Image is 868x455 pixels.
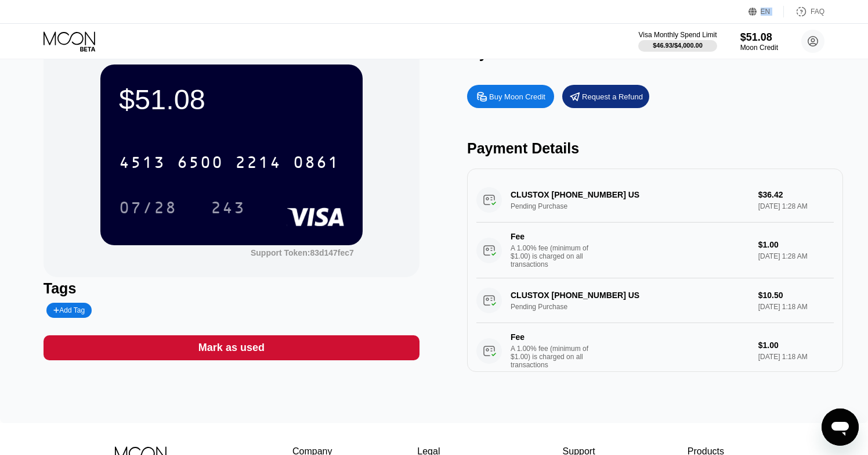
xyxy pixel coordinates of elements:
[784,6,824,17] div: FAQ
[476,323,834,379] div: FeeA 1.00% fee (minimum of $1.00) is charged on all transactions$1.00[DATE] 1:18 AM
[476,223,834,278] div: FeeA 1.00% fee (minimum of $1.00) is charged on all transactions$1.00[DATE] 1:28 AM
[511,345,598,369] div: A 1.00% fee (minimum of $1.00) is charged on all transactions
[211,200,245,218] div: 243
[582,92,643,102] div: Request a Refund
[740,31,778,44] div: $51.08
[758,341,834,350] div: $1.00
[811,8,824,16] div: FAQ
[467,140,843,157] div: Payment Details
[740,44,778,52] div: Moon Credit
[112,148,346,177] div: 4513650022140861
[119,155,165,173] div: 4513
[761,8,771,16] div: EN
[511,332,592,342] div: Fee
[467,85,554,108] div: Buy Moon Credit
[119,83,344,116] div: $51.08
[758,240,834,249] div: $1.00
[740,31,778,52] div: $51.08Moon Credit
[653,42,703,49] div: $46.93 / $4,000.00
[251,248,354,257] div: Support Token: 83d147fec7
[758,353,834,361] div: [DATE] 1:18 AM
[638,31,717,39] div: Visa Monthly Spend Limit
[489,92,545,102] div: Buy Moon Credit
[758,252,834,260] div: [DATE] 1:28 AM
[46,303,92,318] div: Add Tag
[511,244,598,268] div: A 1.00% fee (minimum of $1.00) is charged on all transactions
[44,280,419,297] div: Tags
[44,335,419,360] div: Mark as used
[177,155,223,173] div: 6500
[235,155,281,173] div: 2214
[562,85,649,108] div: Request a Refund
[53,306,85,314] div: Add Tag
[293,155,339,173] div: 0861
[198,341,265,354] div: Mark as used
[511,232,592,241] div: Fee
[822,409,859,446] iframe: Button to launch messaging window
[119,200,177,218] div: 07/28
[202,193,254,222] div: 243
[638,31,717,52] div: Visa Monthly Spend Limit$46.93/$4,000.00
[110,193,186,222] div: 07/28
[251,248,354,257] div: Support Token:83d147fec7
[748,6,784,17] div: EN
